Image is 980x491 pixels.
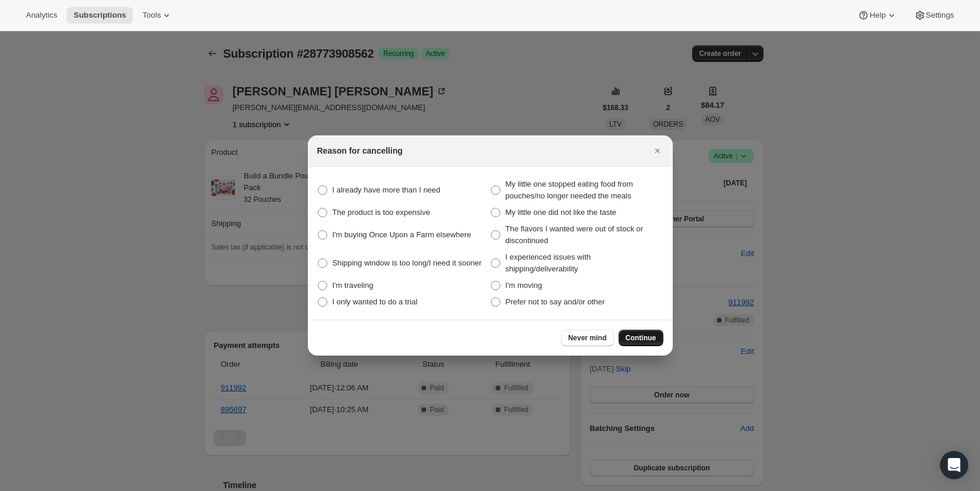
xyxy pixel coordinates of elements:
span: Prefer not to say and/or other [506,297,605,306]
button: Tools [135,7,180,24]
button: Subscriptions [67,7,133,24]
span: Subscriptions [74,11,126,20]
span: I'm moving [506,281,542,290]
span: I experienced issues with shipping/deliverability [506,253,591,273]
span: The product is too expensive [333,208,430,217]
span: Tools [142,11,161,20]
button: Close [649,142,666,159]
span: Help [869,11,885,20]
span: Shipping window is too long/I need it sooner [333,258,482,267]
span: I only wanted to do a trial [333,297,418,306]
span: Analytics [26,11,57,20]
button: Never mind [561,330,613,346]
span: Settings [926,11,954,20]
span: I already have more than I need [333,185,441,194]
span: Never mind [568,333,606,343]
span: My little one did not like the taste [506,208,617,217]
div: Open Intercom Messenger [940,451,968,479]
button: Help [851,7,904,24]
button: Analytics [19,7,64,24]
button: Settings [907,7,961,24]
span: I'm traveling [333,281,374,290]
span: My little one stopped eating food from pouches/no longer needed the meals [506,180,633,200]
h2: Reason for cancelling [317,145,403,157]
span: The flavors I wanted were out of stock or discontinued [506,224,643,245]
span: I'm buying Once Upon a Farm elsewhere [333,230,471,239]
